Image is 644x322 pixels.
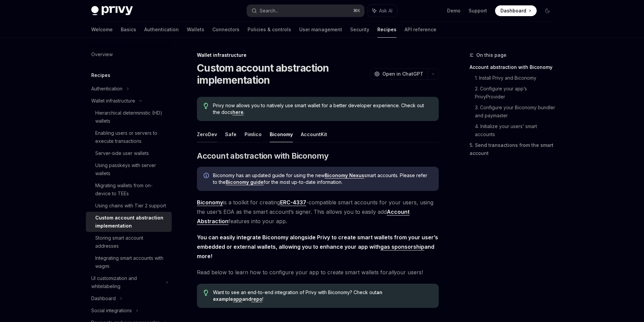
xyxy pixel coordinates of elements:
[247,5,364,17] button: Search...⌘K
[86,48,172,61] a: Overview
[388,269,394,276] em: all
[325,172,364,178] a: Biconomy Nexus
[368,5,397,17] button: Ask AI
[470,62,558,73] a: Account abstraction with Biconomy
[495,5,537,16] a: Dashboard
[91,71,110,79] h5: Recipes
[91,97,135,105] div: Wallet infrastructure
[475,73,558,83] a: 1. Install Privy and Biconomy
[86,232,172,252] a: Storing smart account addresses
[470,140,558,159] a: 5. Send transactions from the smart account
[197,268,439,277] span: Read below to learn how to configure your app to create smart wallets for your users!
[197,52,439,58] div: Wallet infrastructure
[270,126,293,142] button: Biconomy
[301,126,327,142] button: AccountKit
[353,8,360,13] span: ⌘ K
[232,109,244,115] a: here
[204,103,208,109] svg: Tip
[86,200,172,212] a: Using chains with Tier 2 support
[95,254,168,270] div: Integrating smart accounts with wagmi
[144,22,179,38] a: Authentication
[476,51,506,59] span: On this page
[475,83,558,102] a: 2. Configure your app’s PrivyProvider
[91,294,116,303] div: Dashboard
[95,161,168,177] div: Using passkeys with server wallets
[204,290,208,296] svg: Tip
[86,107,172,127] a: Hierarchical deterministic (HD) wallets
[197,198,439,226] span: is a toolkit for creating -compatible smart accounts for your users, using the user’s EOA as the ...
[95,202,166,210] div: Using chains with Tier 2 support
[233,296,242,302] a: app
[225,126,236,142] button: Safe
[86,179,172,200] a: Migrating wallets from on-device to TEEs
[350,22,369,38] a: Security
[197,151,328,161] span: Account abstraction with Biconomy
[212,22,239,38] a: Connectors
[370,68,427,80] button: Open in ChatGPT
[187,22,204,38] a: Wallets
[121,22,136,38] a: Basics
[500,7,526,14] span: Dashboard
[379,7,392,14] span: Ask AI
[86,127,172,147] a: Enabling users or servers to execute transactions
[213,289,432,303] span: Want to see an end-to-end integration of Privy with Biconomy? Check out !
[91,85,122,93] div: Authentication
[260,7,278,15] div: Search...
[248,22,291,38] a: Policies & controls
[95,129,168,145] div: Enabling users or servers to execute transactions
[95,149,149,157] div: Server-side user wallets
[197,62,367,86] h1: Custom account abstraction implementation
[91,50,113,58] div: Overview
[86,147,172,159] a: Server-side user wallets
[91,22,113,38] a: Welcome
[382,71,423,77] span: Open in ChatGPT
[226,179,264,185] a: Biconomy guide
[86,252,172,272] a: Integrating smart accounts with wagmi
[377,22,396,38] a: Recipes
[245,126,262,142] button: Pimlico
[251,296,262,302] a: repo
[280,199,306,206] a: ERC-4337
[405,22,436,38] a: API reference
[95,214,168,230] div: Custom account abstraction implementation
[380,243,424,250] a: gas sponsorship
[197,234,438,259] strong: You can easily integrate Biconomy alongside Privy to create smart wallets from your user’s embedd...
[86,212,172,232] a: Custom account abstraction implementation
[542,5,553,16] button: Toggle dark mode
[213,102,432,116] span: Privy now allows you to natively use smart wallet for a better developer experience. Check out th...
[86,159,172,179] a: Using passkeys with server wallets
[299,22,342,38] a: User management
[95,109,168,125] div: Hierarchical deterministic (HD) wallets
[204,173,210,179] svg: Info
[91,6,133,15] img: dark logo
[447,7,461,14] a: Demo
[95,234,168,250] div: Storing smart account addresses
[197,126,217,142] button: ZeroDev
[475,102,558,121] a: 3. Configure your Biconomy bundler and paymaster
[91,307,132,315] div: Social integrations
[469,7,487,14] a: Support
[91,274,162,290] div: UI customization and whitelabeling
[197,199,223,206] a: Biconomy
[213,172,432,186] span: Biconomy has an updated guide for using the new smart accounts. Please refer to the for the most ...
[95,182,168,198] div: Migrating wallets from on-device to TEEs
[475,121,558,140] a: 4. Initialize your users’ smart accounts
